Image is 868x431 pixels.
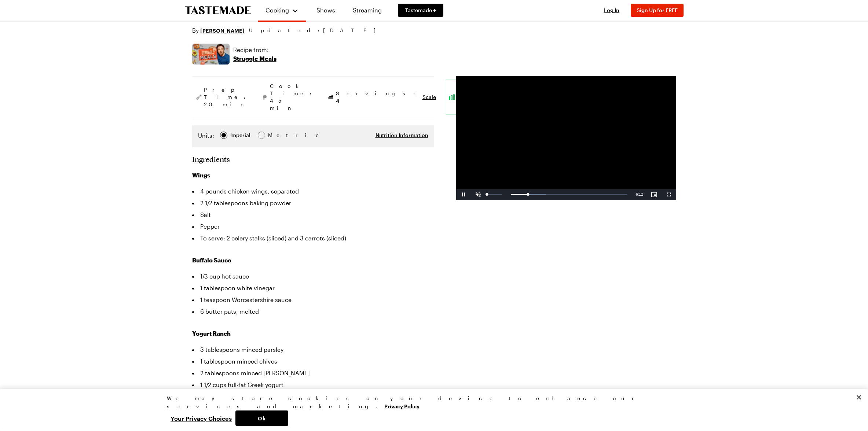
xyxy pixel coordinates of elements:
[636,192,643,196] span: 6:12
[635,192,636,196] span: -
[511,194,627,195] div: Progress Bar
[192,155,230,163] h2: Ingredients
[851,389,867,405] button: Close
[204,86,249,108] span: Prep Time: 20 min
[192,367,434,379] li: 2 tablespoons minced [PERSON_NAME]
[192,256,434,265] h3: Buffalo Sauce
[192,209,434,221] li: Salt
[185,6,251,15] a: To Tastemade Home Page
[192,344,434,356] li: 3 tablespoons minced parsley
[192,197,434,209] li: 2 1/2 tablespoons baking powder
[200,26,245,34] a: [PERSON_NAME]
[336,97,339,104] span: 4
[167,394,695,410] div: We may store cookies on your device to enhance our services and marketing.
[233,45,276,63] a: Recipe from:Struggle Meals
[233,54,276,63] p: Struggle Meals
[265,3,299,18] button: Cooking
[192,270,434,282] li: 1/3 cup hot sauce
[249,26,383,34] span: Updated : [DATE]
[192,356,434,367] li: 1 tablespoon minced chives
[192,282,434,294] li: 1 tablespoon white vinegar
[422,93,436,101] button: Scale
[230,131,251,139] span: Imperial
[471,189,486,200] button: Unmute
[268,131,283,139] div: Metric
[604,7,619,13] span: Log In
[456,189,471,200] button: Pause
[631,4,684,17] button: Sign Up for FREE
[384,402,420,409] a: More information about your privacy, opens in a new tab
[405,7,436,14] span: Tastemade +
[336,90,419,105] span: Servings:
[198,131,214,140] label: Units:
[398,4,443,17] a: Tastemade +
[192,44,230,65] img: Show where recipe is used
[233,45,276,54] p: Recipe from:
[637,7,678,13] span: Sign Up for FREE
[268,131,284,139] span: Metric
[192,294,434,306] li: 1 teaspoon Worcestershire sauce
[376,132,428,139] button: Nutrition Information
[265,7,289,14] span: Cooking
[192,306,434,317] li: 6 butter pats, melted
[270,82,315,112] span: Cook Time: 45 min
[192,232,434,244] li: To serve: 2 celery stalks (sliced) and 3 carrots (sliced)
[597,7,626,14] button: Log In
[647,189,662,200] button: Picture-in-Picture
[456,76,676,200] video-js: Video Player
[192,185,434,197] li: 4 pounds chicken wings, separated
[662,189,676,200] button: Fullscreen
[192,171,434,180] h3: Wings
[235,410,288,426] button: Ok
[192,221,434,232] li: Pepper
[192,26,245,35] p: By
[230,131,250,139] div: Imperial
[167,394,695,426] div: Privacy
[192,329,434,338] h3: Yogurt Ranch
[487,194,502,195] div: Volume Level
[198,131,283,141] div: Imperial Metric
[192,379,434,391] li: 1 1/2 cups full-fat Greek yogurt
[167,410,235,426] button: Your Privacy Choices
